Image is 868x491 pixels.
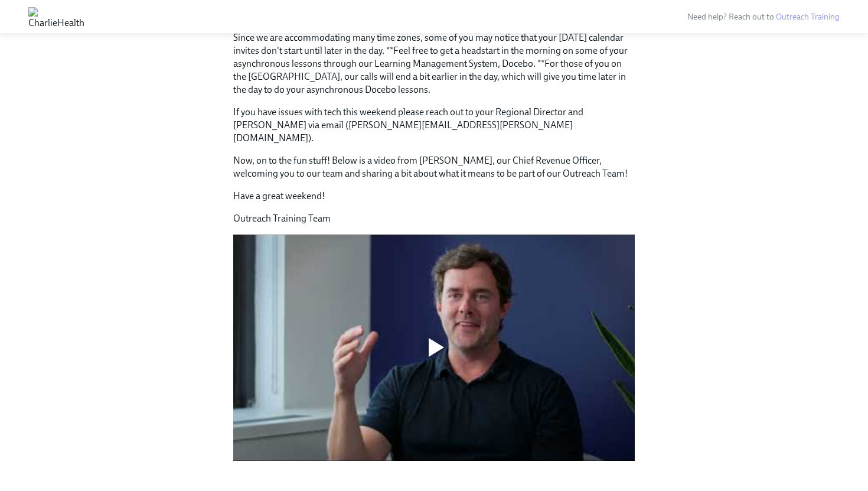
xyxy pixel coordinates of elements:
img: CharlieHealth [28,7,84,26]
p: Now, on to the fun stuff! Below is a video from [PERSON_NAME], our Chief Revenue Officer, welcomi... [233,154,635,180]
p: If you have issues with tech this weekend please reach out to your Regional Director and [PERSON_... [233,106,635,145]
p: Have a great weekend! [233,190,635,203]
p: Outreach Training Team [233,212,635,225]
span: Need help? Reach out to [687,12,840,22]
a: Outreach Training [776,12,840,22]
p: Since we are accommodating many time zones, some of you may notice that your [DATE] calendar invi... [233,31,635,96]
